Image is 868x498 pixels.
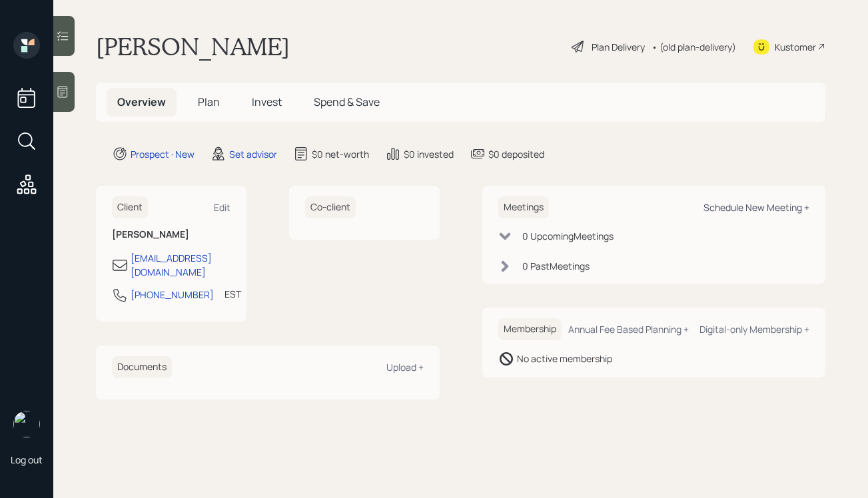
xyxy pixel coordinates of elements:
h6: Client [112,196,148,218]
div: Annual Fee Based Planning + [568,323,689,336]
span: Invest [252,95,282,109]
h6: Membership [498,318,562,340]
div: $0 invested [404,147,454,161]
div: Log out [11,453,43,466]
div: Kustomer [775,40,816,54]
div: • (old plan-delivery) [651,40,736,54]
span: Spend & Save [314,95,380,109]
div: Upload + [386,361,424,373]
div: Prospect · New [131,147,195,161]
div: Edit [214,201,230,214]
div: [EMAIL_ADDRESS][DOMAIN_NAME] [131,251,230,279]
div: Set advisor [229,147,277,161]
h6: Meetings [498,196,549,218]
div: [PHONE_NUMBER] [131,288,214,302]
div: 0 Past Meeting s [522,259,590,273]
span: Plan [198,95,220,109]
h6: Co-client [305,196,356,218]
div: EST [224,287,241,301]
div: 0 Upcoming Meeting s [522,229,614,243]
h6: Documents [112,356,172,378]
div: Plan Delivery [592,40,645,54]
span: Overview [117,95,166,109]
div: Schedule New Meeting + [703,201,809,214]
img: retirable_logo.png [13,411,40,437]
div: $0 deposited [488,147,544,161]
div: $0 net-worth [312,147,369,161]
h1: [PERSON_NAME] [96,32,290,61]
h6: [PERSON_NAME] [112,229,230,240]
div: No active membership [517,352,612,366]
div: Digital-only Membership + [699,323,809,336]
